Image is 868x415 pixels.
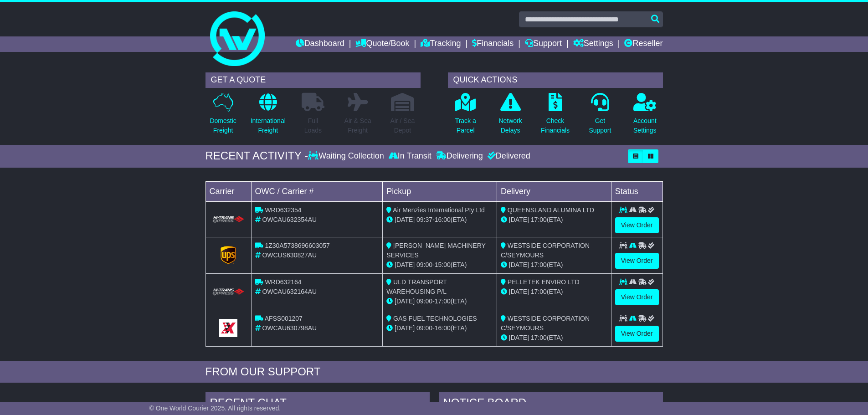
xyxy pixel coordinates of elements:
span: 16:00 [435,216,451,223]
td: Pickup [383,181,497,201]
td: Delivery [497,181,611,201]
span: 1Z30A5738696603057 [265,242,329,249]
img: GetCarrierServiceLogo [219,319,237,337]
span: 09:00 [416,261,432,268]
p: Domestic Freight [210,116,236,135]
div: - (ETA) [386,297,493,306]
div: GET A QUOTE [205,72,421,88]
span: 17:00 [531,216,547,223]
div: - (ETA) [386,215,493,225]
span: WRD632354 [265,206,301,214]
p: Track a Parcel [455,116,476,135]
span: [DATE] [509,288,529,295]
span: ULD TRANSPORT WAREHOUSING P/L [386,278,447,295]
span: QUEENSLAND ALUMINA LTD [508,206,594,214]
a: GetSupport [588,92,611,140]
span: [DATE] [509,216,529,223]
span: [DATE] [395,216,415,223]
span: 15:00 [435,261,451,268]
span: GAS FUEL TECHNOLOGIES [393,315,477,322]
a: AccountSettings [633,92,657,140]
span: OWCAU632354AU [262,216,317,223]
div: FROM OUR SUPPORT [205,365,663,379]
span: 09:00 [416,297,432,305]
a: View Order [615,289,659,305]
p: Full Loads [302,116,324,135]
span: © One World Courier 2025. All rights reserved. [149,405,281,412]
span: Air Menzies International Pty Ltd [393,206,485,214]
img: GetCarrierServiceLogo [221,246,236,264]
img: HiTrans.png [211,215,246,224]
div: - (ETA) [386,260,493,270]
a: Track aParcel [455,92,477,140]
p: Air & Sea Freight [344,116,371,135]
td: Status [611,181,663,201]
span: [PERSON_NAME] MACHINERY SERVICES [386,242,485,259]
p: Air / Sea Depot [390,116,415,135]
a: View Order [615,253,659,269]
p: International Freight [251,116,286,135]
a: Dashboard [296,36,344,52]
span: 17:00 [531,288,547,295]
span: 17:00 [435,297,451,305]
a: Tracking [421,36,461,52]
div: Delivered [485,151,530,161]
a: Reseller [624,36,663,52]
div: QUICK ACTIONS [448,72,663,88]
a: Settings [573,36,613,52]
div: Delivering [434,151,485,161]
div: (ETA) [501,333,607,343]
span: AFSS001207 [265,315,303,322]
a: NetworkDelays [498,92,522,140]
a: Quote/Book [355,36,409,52]
span: PELLETEK ENVIRO LTD [508,278,580,286]
div: (ETA) [501,215,607,225]
a: DomesticFreight [209,92,236,140]
span: [DATE] [395,297,415,305]
div: In Transit [386,151,434,161]
img: HiTrans.png [211,288,246,297]
div: RECENT ACTIVITY - [205,149,308,163]
a: Financials [472,36,514,52]
span: OWCUS630827AU [262,251,317,259]
span: 17:00 [531,334,547,341]
span: 16:00 [435,324,451,332]
p: Network Delays [498,116,522,135]
span: [DATE] [395,261,415,268]
div: (ETA) [501,260,607,270]
span: WESTSIDE CORPORATION C/SEYMOURS [501,242,590,259]
span: WESTSIDE CORPORATION C/SEYMOURS [501,315,590,332]
a: CheckFinancials [540,92,570,140]
span: 17:00 [531,261,547,268]
div: Waiting Collection [308,151,386,161]
td: OWC / Carrier # [251,181,383,201]
span: 09:00 [416,324,432,332]
span: OWCAU632164AU [262,288,317,295]
td: Carrier [205,181,251,201]
div: (ETA) [501,287,607,297]
div: - (ETA) [386,323,493,333]
a: View Order [615,326,659,342]
span: 09:37 [416,216,432,223]
a: View Order [615,217,659,233]
span: OWCAU630798AU [262,324,317,332]
p: Account Settings [633,116,657,135]
span: [DATE] [509,334,529,341]
span: WRD632164 [265,278,301,286]
span: [DATE] [395,324,415,332]
span: [DATE] [509,261,529,268]
a: Support [525,36,562,52]
a: InternationalFreight [250,92,286,140]
p: Check Financials [541,116,570,135]
p: Get Support [589,116,611,135]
